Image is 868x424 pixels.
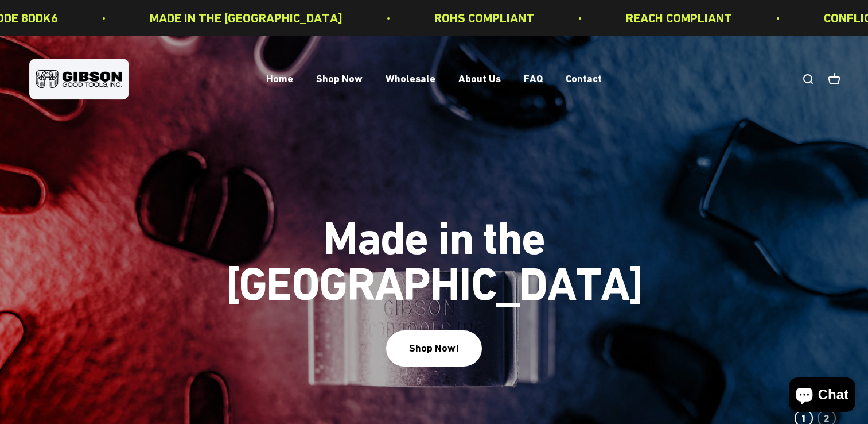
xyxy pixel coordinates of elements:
a: Home [266,73,293,85]
inbox-online-store-chat: Shopify online store chat [785,377,859,415]
p: CONFLICT MINERALS FREE [591,8,738,28]
div: Shop Now! [409,340,459,357]
a: Contact [566,73,602,85]
a: About Us [458,73,501,85]
a: Shop Now [316,73,363,85]
p: ROHS COMPLIANT [202,8,302,28]
a: Wholesale [386,73,435,85]
p: REACH COMPLIANT [394,8,500,28]
button: Shop Now! [386,330,482,367]
split-lines: Made in the [GEOGRAPHIC_DATA] [211,257,658,311]
a: FAQ [524,73,543,85]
